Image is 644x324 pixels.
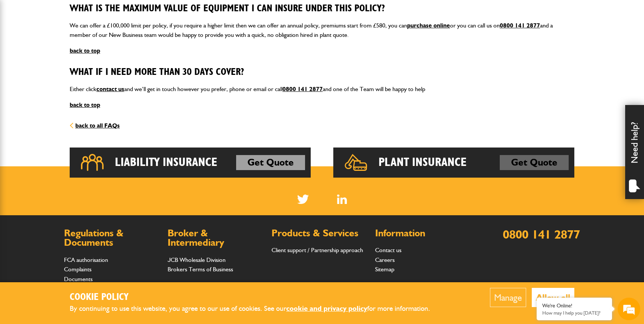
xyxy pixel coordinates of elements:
a: Careers [375,256,395,263]
a: Sitemap [375,266,394,273]
a: back to top [70,101,100,108]
a: Complaints [64,266,92,273]
a: back to all FAQs [70,122,120,129]
a: Client support / Partnership approach [272,246,363,254]
a: Documents [64,275,93,283]
div: Minimize live chat window [124,4,142,22]
h3: What if I need more than 30 Days cover? [70,67,574,78]
h3: What is the Maximum Value of equipment I can insure under this policy? [70,3,574,15]
h2: Information [375,228,471,238]
a: purchase online [407,22,450,29]
p: By continuing to use this website, you agree to our use of cookies. See our for more information. [70,303,443,315]
a: Get Quote [500,155,569,170]
a: JCB Wholesale Division [168,256,226,263]
button: Allow all [532,288,574,307]
a: 0800 141 2877 [282,85,323,93]
p: How may I help you today? [542,310,606,316]
a: Contact us [375,246,401,254]
a: 0800 141 2877 [500,22,540,29]
h2: Liability Insurance [115,155,217,170]
em: Start Chat [102,232,137,242]
p: Either click and we’ll get in touch however you prefer, phone or email or call and one of the Tea... [70,84,574,94]
a: contact us [96,85,124,93]
h2: Broker & Intermediary [168,228,264,248]
img: d_20077148190_company_1631870298795_20077148190 [13,42,32,52]
a: FCA authorisation [64,256,108,263]
div: Chat with us now [39,42,127,52]
img: Twitter [297,195,309,204]
a: 0800 141 2877 [503,227,580,242]
a: Brokers Terms of Business [168,266,233,273]
img: Linked In [337,195,347,204]
button: Manage [490,288,526,307]
h2: Regulations & Documents [64,228,160,248]
div: Need help? [625,105,644,199]
a: cookie and privacy policy [286,304,367,313]
input: Enter your email address [10,92,137,108]
a: back to top [70,47,100,54]
a: LinkedIn [337,195,347,204]
div: We're Online! [542,303,606,309]
p: We can offer a £100,000 limit per policy, if you require a higher limit then we can offer an annu... [70,21,574,40]
a: Get Quote [236,155,305,170]
input: Enter your last name [10,70,137,86]
h2: Cookie Policy [70,292,443,303]
h2: Products & Services [272,228,368,238]
h2: Plant Insurance [378,155,467,170]
textarea: Type your message and hit 'Enter' [10,136,137,225]
input: Enter your phone number [10,114,137,131]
